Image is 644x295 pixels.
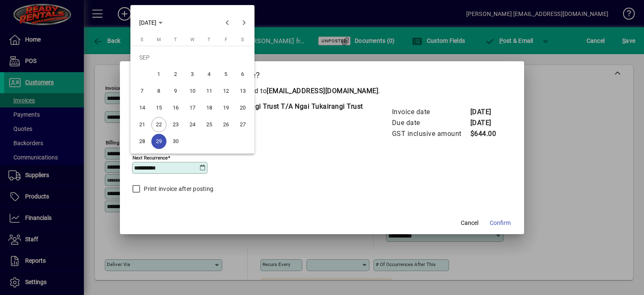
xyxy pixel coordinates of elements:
span: 21 [135,117,150,132]
span: S [241,37,244,42]
span: M [157,37,161,42]
span: 25 [202,117,217,132]
span: 4 [202,67,217,82]
span: 17 [185,100,200,115]
span: T [208,37,210,42]
span: 9 [168,84,183,99]
span: 6 [235,67,250,82]
span: 24 [185,117,200,132]
button: Thu Sep 25 2025 [201,116,218,133]
button: Mon Sep 01 2025 [151,66,167,83]
span: T [174,37,177,42]
span: 30 [168,134,183,149]
span: 23 [168,117,183,132]
button: Previous month [219,14,236,31]
button: Thu Sep 04 2025 [201,66,218,83]
button: Tue Sep 30 2025 [167,133,184,150]
span: F [225,37,227,42]
button: Thu Sep 11 2025 [201,83,218,99]
button: Fri Sep 05 2025 [218,66,234,83]
span: 11 [202,84,217,99]
button: Wed Sep 24 2025 [184,116,201,133]
button: Wed Sep 03 2025 [184,66,201,83]
button: Tue Sep 02 2025 [167,66,184,83]
button: Wed Sep 10 2025 [184,83,201,99]
span: 3 [185,67,200,82]
span: 8 [151,84,166,99]
span: 20 [235,100,250,115]
span: 18 [202,100,217,115]
button: Fri Sep 26 2025 [218,116,234,133]
span: 29 [151,134,166,149]
button: Tue Sep 16 2025 [167,99,184,116]
button: Tue Sep 23 2025 [167,116,184,133]
button: Choose month and year [136,15,166,30]
button: Mon Sep 15 2025 [151,99,167,116]
button: Tue Sep 09 2025 [167,83,184,99]
span: W [190,37,195,42]
span: 10 [185,84,200,99]
span: 26 [218,117,234,132]
button: Sun Sep 07 2025 [134,83,151,99]
span: 2 [168,67,183,82]
span: [DATE] [139,19,156,26]
button: Fri Sep 12 2025 [218,83,234,99]
span: 16 [168,100,183,115]
button: Next month [236,14,252,31]
td: SEP [134,49,251,66]
button: Mon Sep 08 2025 [151,83,167,99]
button: Sun Sep 21 2025 [134,116,151,133]
button: Sun Sep 28 2025 [134,133,151,150]
button: Fri Sep 19 2025 [218,99,234,116]
span: S [140,37,143,42]
span: 19 [218,100,234,115]
button: Sat Sep 06 2025 [234,66,251,83]
span: 12 [218,84,234,99]
span: 14 [135,100,150,115]
span: 27 [235,117,250,132]
span: 5 [218,67,234,82]
span: 1 [151,67,166,82]
button: Mon Sep 22 2025 [151,116,167,133]
button: Wed Sep 17 2025 [184,99,201,116]
span: 22 [151,117,166,132]
button: Thu Sep 18 2025 [201,99,218,116]
button: Mon Sep 29 2025 [151,133,167,150]
button: Sun Sep 14 2025 [134,99,151,116]
button: Sat Sep 20 2025 [234,99,251,116]
button: Sat Sep 13 2025 [234,83,251,99]
button: Sat Sep 27 2025 [234,116,251,133]
span: 7 [135,84,150,99]
span: 28 [135,134,150,149]
span: 13 [235,84,250,99]
span: 15 [151,100,166,115]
